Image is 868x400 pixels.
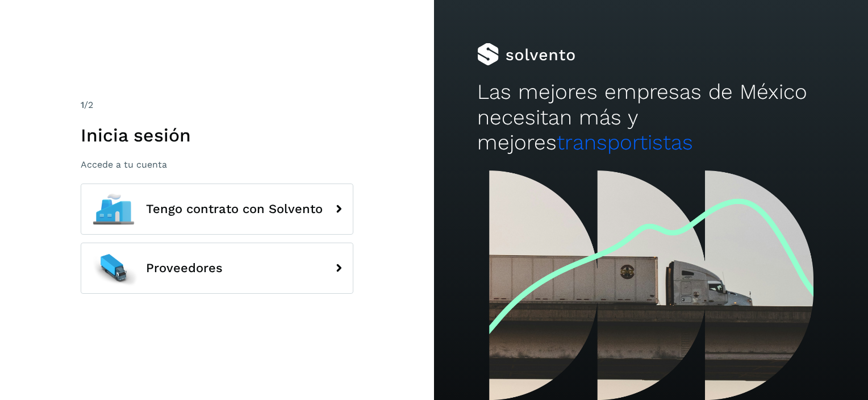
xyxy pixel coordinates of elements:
[81,98,353,112] div: /2
[81,159,353,170] p: Accede a tu cuenta
[146,202,323,216] span: Tengo contrato con Solvento
[81,184,353,235] button: Tengo contrato con Solvento
[81,243,353,294] button: Proveedores
[557,130,693,155] span: transportistas
[81,99,84,110] span: 1
[81,124,353,146] h1: Inicia sesión
[477,80,824,155] h2: Las mejores empresas de México necesitan más y mejores
[146,261,223,275] span: Proveedores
